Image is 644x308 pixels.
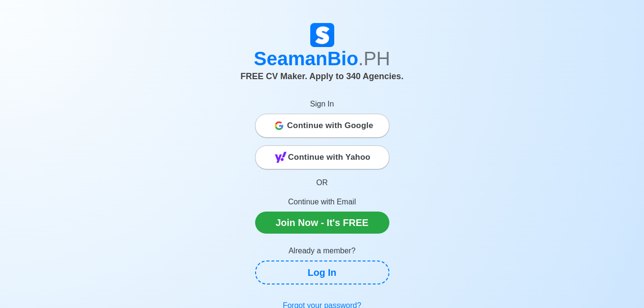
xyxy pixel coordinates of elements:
[255,145,389,169] button: Continue with Yahoo
[56,47,588,70] h1: SeamanBio
[288,148,371,167] span: Continue with Yahoo
[255,177,389,189] p: OR
[310,23,334,47] img: Logo
[255,196,389,208] p: Continue with Email
[358,48,390,69] span: .PH
[255,245,389,257] p: Already a member?
[255,261,389,284] a: Log In
[255,212,389,234] a: Join Now - It's FREE
[255,98,389,110] p: Sign In
[287,116,374,135] span: Continue with Google
[255,114,389,138] button: Continue with Google
[241,71,404,81] span: FREE CV Maker. Apply to 340 Agencies.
